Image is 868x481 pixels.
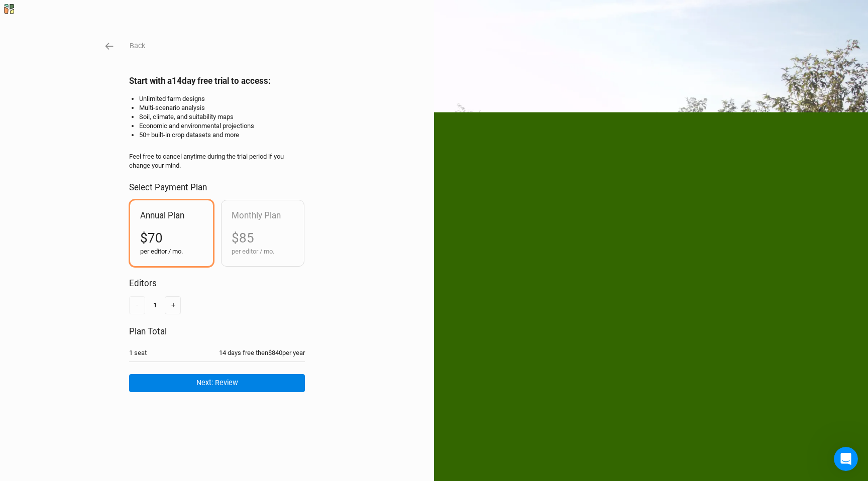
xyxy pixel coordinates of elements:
li: Soil, climate, and suitability maps [139,112,305,122]
li: Economic and environmental projections [139,122,305,131]
div: Monthly Plan$85per editor / mo. [222,200,304,266]
button: Back [129,40,146,52]
li: Multi-scenario analysis [139,103,305,112]
div: 1 seat [129,348,147,357]
button: - [129,296,145,314]
h2: Start with a 14 day free trial to access: [129,76,305,86]
li: 50+ built-in crop datasets and more [139,131,305,140]
button: Next: Review [129,374,305,392]
div: Feel free to cancel anytime during the trial period if you change your mind. [129,152,305,170]
h2: Plan Total [129,326,305,336]
h2: Monthly Plan [232,210,294,220]
button: + [165,296,181,314]
div: 14 days free then $840 per year [219,348,305,357]
div: 1 [153,301,157,310]
span: $85 [232,230,254,246]
h2: Editors [129,278,305,288]
iframe: Intercom live chat [834,447,858,471]
div: per editor / mo. [232,247,294,256]
span: $70 [140,230,163,246]
div: per editor / mo. [140,247,203,256]
li: Unlimited farm designs [139,94,305,103]
h2: Annual Plan [140,210,203,220]
div: Annual Plan$70per editor / mo. [130,200,213,266]
h2: Select Payment Plan [129,182,305,192]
